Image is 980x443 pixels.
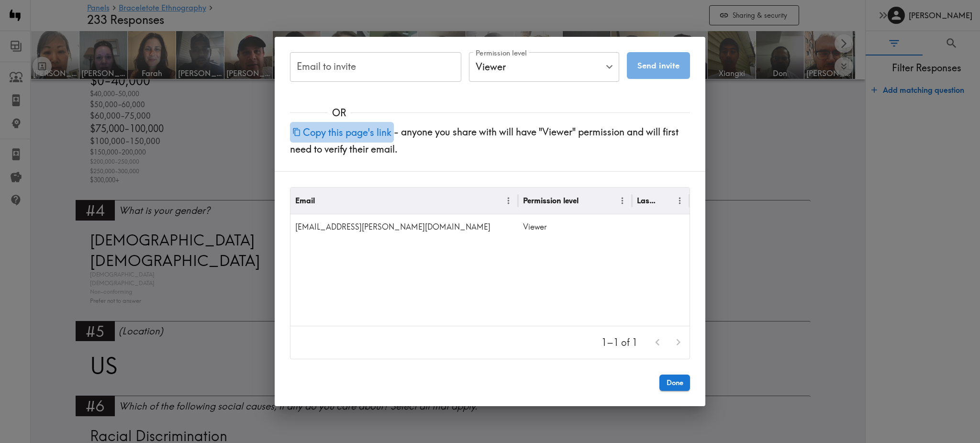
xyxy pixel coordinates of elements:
button: Menu [501,193,516,208]
div: Last Viewed [637,196,657,205]
div: Email [295,196,315,205]
button: Sort [579,193,594,208]
div: caitriona.henry@hearts-science.com [290,214,518,239]
button: Sort [316,193,331,208]
div: Viewer [518,214,632,239]
div: - anyone you share with will have "Viewer" permission and will first need to verify their email. [275,120,705,171]
div: Viewer [469,52,619,82]
label: Permission level [476,48,527,58]
button: Menu [672,193,687,208]
button: Send invite [627,52,690,79]
button: Copy this page's link [290,122,394,143]
button: Menu [615,193,630,208]
button: Done [659,375,690,391]
div: Permission level [523,196,579,205]
p: 1–1 of 1 [601,336,637,349]
button: Sort [658,193,673,208]
span: OR [328,106,351,120]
